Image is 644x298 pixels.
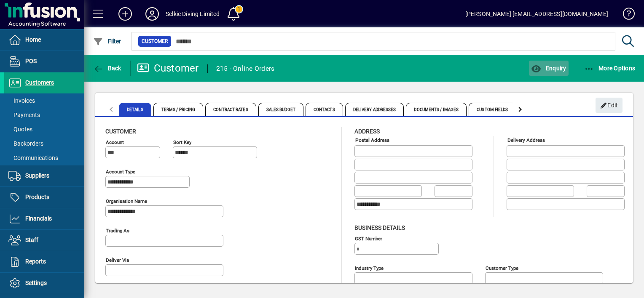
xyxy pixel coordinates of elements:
[4,251,84,272] a: Reports
[106,228,129,234] mat-label: Trading as
[106,139,124,145] mat-label: Account
[25,215,52,222] span: Financials
[25,279,47,286] span: Settings
[25,58,37,64] span: POS
[84,61,131,76] app-page-header-button: Back
[258,103,303,116] span: Sales Budget
[25,79,54,86] span: Customers
[25,172,49,179] span: Suppliers
[216,62,275,75] div: 215 - Online Orders
[93,38,121,45] span: Filter
[153,103,204,116] span: Terms / Pricing
[354,128,380,135] span: Address
[25,36,41,43] span: Home
[4,29,84,51] a: Home
[4,151,84,165] a: Communications
[25,237,38,243] span: Staff
[306,103,343,116] span: Contacts
[105,128,136,135] span: Customer
[4,108,84,122] a: Payments
[4,165,84,186] a: Suppliers
[112,6,139,21] button: Add
[8,154,58,161] span: Communications
[531,65,566,72] span: Enquiry
[345,103,404,116] span: Delivery Addresses
[617,2,633,29] a: Knowledge Base
[406,103,467,116] span: Documents / Images
[4,93,84,108] a: Invoices
[139,6,166,21] button: Profile
[4,122,84,136] a: Quotes
[205,103,256,116] span: Contract Rates
[93,65,121,72] span: Back
[8,140,43,147] span: Backorders
[25,258,46,265] span: Reports
[4,208,84,229] a: Financials
[106,198,147,204] mat-label: Organisation name
[355,265,384,271] mat-label: Industry type
[166,7,220,21] div: Selkie Diving Limited
[354,224,405,231] span: Business details
[8,97,35,104] span: Invoices
[8,112,40,118] span: Payments
[91,34,123,49] button: Filter
[137,61,199,75] div: Customer
[4,136,84,151] a: Backorders
[584,65,636,72] span: More Options
[469,103,516,116] span: Custom Fields
[119,103,151,116] span: Details
[355,235,382,241] mat-label: GST Number
[486,265,518,271] mat-label: Customer type
[600,98,618,112] span: Edit
[106,169,135,175] mat-label: Account Type
[4,187,84,208] a: Products
[529,61,568,76] button: Enquiry
[142,37,168,45] span: Customer
[582,61,638,76] button: More Options
[106,257,129,263] mat-label: Deliver via
[173,139,191,145] mat-label: Sort key
[4,273,84,294] a: Settings
[8,126,32,133] span: Quotes
[596,98,623,113] button: Edit
[25,194,49,200] span: Products
[4,51,84,72] a: POS
[4,230,84,251] a: Staff
[465,7,608,21] div: [PERSON_NAME] [EMAIL_ADDRESS][DOMAIN_NAME]
[91,61,123,76] button: Back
